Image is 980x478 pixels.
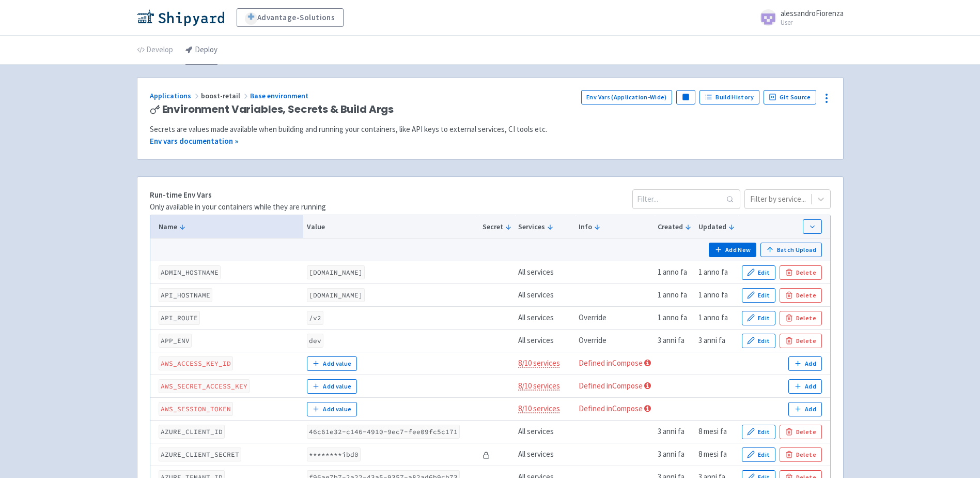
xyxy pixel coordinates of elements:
a: Base environment [250,91,310,100]
td: All services [515,421,575,443]
button: Add [788,402,821,416]
th: Value [303,215,479,238]
a: Applications [150,91,201,100]
a: Build History [699,90,759,104]
time: 1 anno fa [698,312,728,322]
span: Environment Variables, Secrets & Build Args [162,103,394,115]
a: Deploy [185,36,217,65]
input: Filter... [632,189,740,209]
button: Edit [742,334,776,348]
span: alessandroFiorenza [781,8,844,18]
img: Shipyard logo [137,9,224,26]
span: 8/10 services [518,381,560,391]
button: Add value [307,379,357,394]
code: AWS_SESSION_TOKEN [159,402,233,416]
button: Name [159,221,300,232]
button: Delete [780,265,821,280]
a: Env vars documentation » [150,136,238,146]
code: API_ROUTE [159,311,200,325]
time: 8 mesi fa [698,449,727,459]
code: AWS_ACCESS_KEY_ID [159,356,233,370]
button: Secret [483,221,512,232]
button: Edit [742,311,776,325]
button: Created [658,221,692,232]
a: Develop [137,36,173,65]
time: 8 mesi fa [698,426,727,436]
button: Services [518,221,572,232]
a: Advantage-Solutions [237,8,344,27]
td: All services [515,330,575,352]
code: 46c61e32-c146-4910-9ec7-fee09fc5c171 [307,425,460,439]
button: Add value [307,356,357,371]
button: Info [579,221,651,232]
button: Edit [742,447,776,462]
span: boost-retail [201,91,250,100]
time: 3 anni fa [658,426,685,436]
code: APP_ENV [159,334,192,348]
code: AZURE_CLIENT_SECRET [159,447,241,461]
time: 3 anni fa [698,335,725,345]
small: User [781,19,844,26]
button: Pause [676,90,695,104]
div: Secrets are values made available when building and running your containers, like API keys to ext... [150,124,831,136]
button: Add New [709,243,756,257]
code: AZURE_CLIENT_ID [159,425,225,439]
button: Add value [307,402,357,416]
button: Edit [742,425,776,439]
td: Override [575,330,655,352]
code: ADMIN_HOSTNAME [159,265,221,279]
a: Defined in Compose [579,381,643,391]
button: Delete [780,334,821,348]
td: All services [515,261,575,284]
code: [DOMAIN_NAME] [307,288,365,302]
span: 8/10 services [518,358,560,368]
a: Env Vars (Application-Wide) [581,90,673,104]
code: /v2 [307,311,323,325]
td: All services [515,284,575,307]
code: AWS_SECRET_ACCESS_KEY [159,379,250,393]
a: Defined in Compose [579,404,643,413]
td: All services [515,307,575,330]
td: All services [515,443,575,466]
time: 1 anno fa [658,312,687,322]
button: Updated [698,221,735,232]
strong: Run-time Env Vars [150,190,212,200]
time: 1 anno fa [658,267,687,277]
code: [DOMAIN_NAME] [307,265,365,279]
code: dev [307,334,323,348]
time: 3 anni fa [658,449,685,459]
button: Add [788,356,821,371]
button: Delete [780,311,821,325]
button: Delete [780,288,821,303]
button: Edit [742,288,776,303]
td: Override [575,307,655,330]
code: API_HOSTNAME [159,288,212,302]
time: 1 anno fa [698,267,728,277]
time: 3 anni fa [658,335,685,345]
a: alessandroFiorenza User [754,9,844,26]
button: Add [788,379,821,394]
a: Git Source [764,90,817,104]
button: Delete [780,425,821,439]
button: Batch Upload [760,243,822,257]
time: 1 anno fa [658,290,687,300]
button: Delete [780,447,821,462]
time: 1 anno fa [698,290,728,300]
p: Only available in your containers while they are running [150,201,326,213]
span: 8/10 services [518,404,560,413]
button: Edit [742,265,776,280]
a: Defined in Compose [579,358,643,368]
